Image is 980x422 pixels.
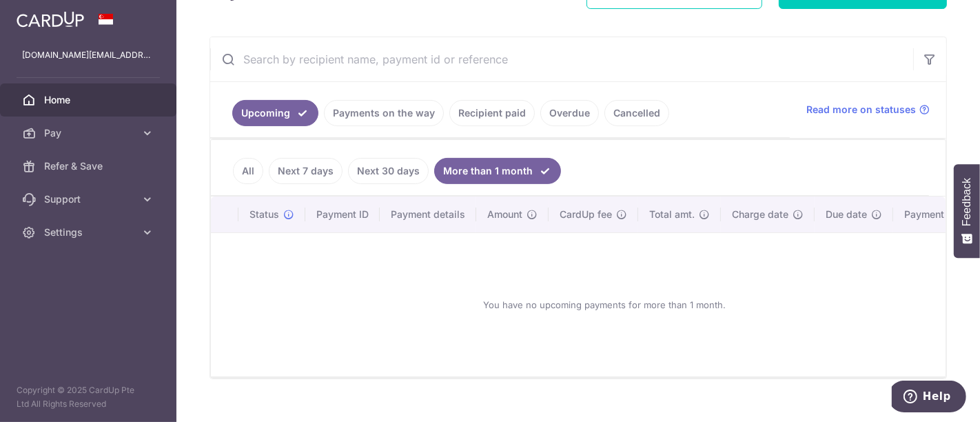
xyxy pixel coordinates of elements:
[487,208,522,221] span: Amount
[954,164,980,258] button: Feedback - Show survey
[604,100,669,126] a: Cancelled
[449,100,535,126] a: Recipient paid
[233,158,263,184] a: All
[17,11,84,28] img: CardUp
[44,159,135,173] span: Refer & Save
[806,103,930,117] a: Read more on statuses
[210,37,913,81] input: Search by recipient name, payment id or reference
[44,126,135,140] span: Pay
[348,158,429,184] a: Next 30 days
[649,208,695,221] span: Total amt.
[269,158,343,184] a: Next 7 days
[324,100,444,126] a: Payments on the way
[434,158,561,184] a: More than 1 month
[892,381,966,415] iframe: Opens a widget where you can find more information
[826,208,867,221] span: Due date
[540,100,599,126] a: Overdue
[249,208,279,221] span: Status
[560,208,612,221] span: CardUp fee
[305,197,380,232] th: Payment ID
[380,197,476,232] th: Payment details
[961,178,973,226] span: Feedback
[732,208,788,221] span: Charge date
[44,225,135,239] span: Settings
[22,48,154,62] p: [DOMAIN_NAME][EMAIL_ADDRESS][DOMAIN_NAME]
[806,103,916,117] span: Read more on statuses
[44,93,135,107] span: Home
[44,192,135,206] span: Support
[232,100,318,126] a: Upcoming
